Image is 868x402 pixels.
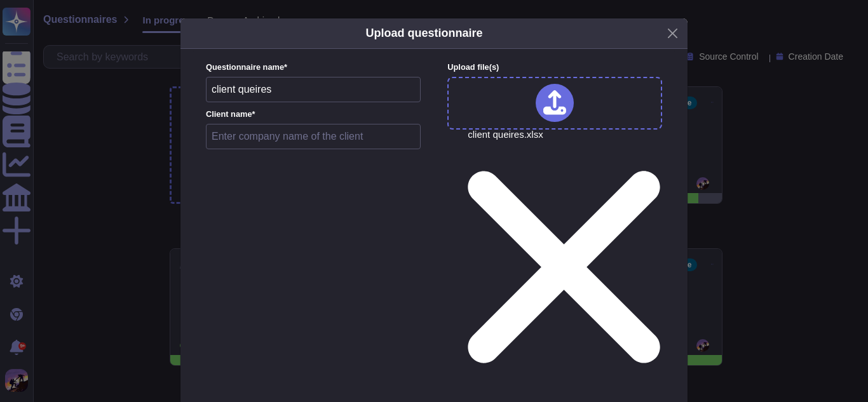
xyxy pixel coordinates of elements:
label: Questionnaire name [206,64,421,72]
h5: Upload questionnaire [365,25,482,42]
label: Client name [206,111,421,119]
input: Enter company name of the client [206,124,421,149]
span: client queires.xlsx [468,130,660,395]
span: Upload file (s) [447,62,499,72]
input: Enter questionnaire name [206,77,421,102]
button: Close [663,23,682,43]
